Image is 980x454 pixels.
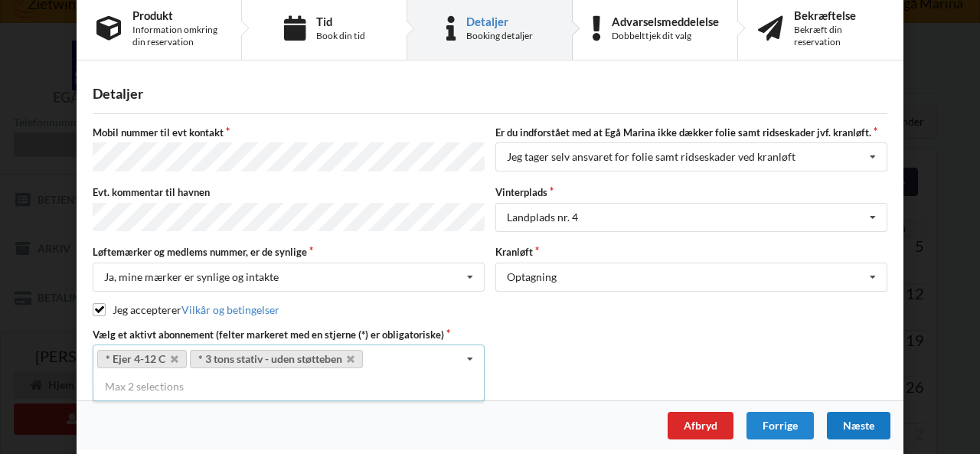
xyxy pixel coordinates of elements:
[827,412,890,439] div: Næste
[104,272,279,283] div: Ja, mine mærker er synlige og intakte
[190,350,364,368] a: * 3 tons stativ - uden støtteben
[507,212,578,223] div: Landplads nr. 4
[668,412,733,439] div: Afbryd
[93,373,485,400] div: Max 2 selections
[495,245,887,259] label: Kranløft
[132,9,221,21] div: Produkt
[93,85,887,103] div: Detaljer
[507,272,557,283] div: Optagning
[93,245,485,259] label: Løftemærker og medlems nummer, er de synlige
[495,126,887,139] label: Er du indforstået med at Egå Marina ikke dækker folie samt ridseskader jvf. kranløft.
[612,30,719,42] div: Dobbelttjek dit valg
[507,152,795,162] div: Jeg tager selv ansvaret for folie samt ridseskader ved kranløft
[181,303,279,316] a: Vilkår og betingelser
[93,185,485,199] label: Evt. kommentar til havnen
[466,30,533,42] div: Booking detaljer
[93,126,485,139] label: Mobil nummer til evt kontakt
[794,9,884,21] div: Bekræftelse
[93,303,279,316] label: Jeg accepterer
[316,15,365,28] div: Tid
[132,24,221,48] div: Information omkring din reservation
[495,185,887,199] label: Vinterplads
[746,412,814,439] div: Forrige
[316,30,365,42] div: Book din tid
[466,15,533,28] div: Detaljer
[794,24,884,48] div: Bekræft din reservation
[612,15,719,28] div: Advarselsmeddelelse
[93,328,485,341] label: Vælg et aktivt abonnement (felter markeret med en stjerne (*) er obligatoriske)
[97,350,187,368] a: * Ejer 4-12 C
